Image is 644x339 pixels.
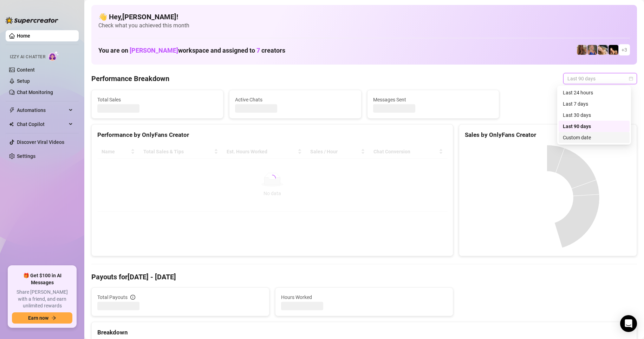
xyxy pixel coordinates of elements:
[629,77,633,81] span: calendar
[622,46,627,54] span: + 3
[28,315,48,321] span: Earn now
[6,17,58,24] img: logo-BBDzfeDw.svg
[563,134,625,141] div: Custom date
[17,105,67,116] span: Automations
[17,33,30,39] a: Home
[98,12,630,22] h4: 👋 Hey, [PERSON_NAME] !
[91,272,637,282] h4: Payouts for [DATE] - [DATE]
[12,312,72,324] button: Earn nowarrow-right
[563,100,625,108] div: Last 7 days
[567,73,633,84] span: Last 90 days
[130,47,178,54] span: [PERSON_NAME]
[9,122,14,127] img: Chat Copilot
[281,293,447,301] span: Hours Worked
[98,22,630,29] span: Check what you achieved this month
[587,45,597,55] img: Ambie
[620,315,637,332] div: Open Intercom Messenger
[598,45,608,55] img: OnlyDanielle
[10,54,45,60] span: Izzy AI Chatter
[17,89,53,95] a: Chat Monitoring
[98,47,285,54] h1: You are on workspace and assigned to creators
[97,130,447,140] div: Performance by OnlyFans Creator
[97,293,128,301] span: Total Payouts
[12,272,72,286] span: 🎁 Get $100 in AI Messages
[559,132,630,143] div: Custom date
[559,121,630,132] div: Last 90 days
[235,96,355,104] span: Active Chats
[577,45,587,55] img: daniellerose
[17,153,35,159] a: Settings
[563,111,625,119] div: Last 30 days
[609,45,618,55] img: Brittany️‍
[256,47,260,54] span: 7
[12,289,72,310] span: Share [PERSON_NAME] with a friend, and earn unlimited rewards
[17,139,64,145] a: Discover Viral Videos
[563,122,625,130] div: Last 90 days
[97,96,217,104] span: Total Sales
[559,109,630,121] div: Last 30 days
[559,87,630,98] div: Last 24 hours
[91,74,169,84] h4: Performance Breakdown
[48,51,59,61] img: AI Chatter
[97,328,631,337] div: Breakdown
[130,295,135,300] span: info-circle
[559,98,630,109] div: Last 7 days
[17,119,67,130] span: Chat Copilot
[17,67,35,73] a: Content
[563,89,625,97] div: Last 24 hours
[269,175,276,182] span: loading
[17,78,30,84] a: Setup
[465,130,631,140] div: Sales by OnlyFans Creator
[51,315,56,320] span: arrow-right
[373,96,493,104] span: Messages Sent
[9,107,15,113] span: thunderbolt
